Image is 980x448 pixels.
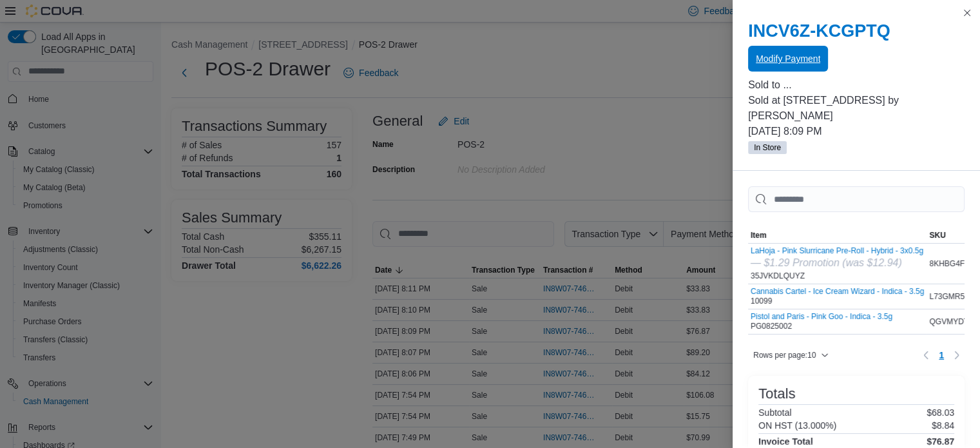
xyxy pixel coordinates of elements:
span: Item [751,230,767,240]
button: Pistol and Paris - Pink Goo - Indica - 3.5g [751,312,892,321]
ul: Pagination for table: MemoryTable from EuiInMemoryTable [934,345,949,365]
nav: Pagination for table: MemoryTable from EuiInMemoryTable [918,345,965,365]
p: $68.03 [927,407,954,418]
span: Rows per page : 10 [753,350,816,360]
div: — $1.29 Promotion (was $12.94) [751,255,923,271]
span: In Store [748,141,787,154]
button: Next page [949,347,965,363]
button: Cannabis Cartel - Ice Cream Wizard - Indica - 3.5g [751,287,924,296]
h6: Subtotal [758,407,791,418]
span: QGVMYDTZ [929,317,973,327]
p: Sold to ... [748,77,965,93]
button: Page 1 of 1 [934,345,949,365]
div: 35JVKDLQUYZ [751,246,923,281]
span: Modify Payment [756,52,820,65]
div: 10099 [751,287,924,306]
h4: $76.87 [927,436,954,447]
button: LaHoja - Pink Slurricane Pre-Roll - Hybrid - 3x0.5g [751,246,923,255]
span: L73GMR50 [929,291,968,302]
span: In Store [754,142,781,153]
p: [DATE] 8:09 PM [748,124,965,139]
span: 1 [939,349,944,362]
h2: INCV6Z-KCGPTQ [748,21,965,41]
p: $8.84 [932,420,954,431]
button: Item [748,228,927,243]
button: Close this dialog [959,5,975,21]
input: This is a search bar. As you type, the results lower in the page will automatically filter. [748,186,965,212]
h4: Invoice Total [758,436,813,447]
div: PG0825002 [751,312,892,331]
button: Previous page [918,347,934,363]
p: Sold at [STREET_ADDRESS] by [PERSON_NAME] [748,93,965,124]
h6: ON HST (13.000%) [758,420,836,431]
span: 8KHBG4FK [929,258,970,269]
button: SKU [927,228,975,243]
h3: Totals [758,386,795,402]
button: Rows per page:10 [748,347,834,363]
span: SKU [929,230,945,240]
button: Modify Payment [748,46,828,72]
